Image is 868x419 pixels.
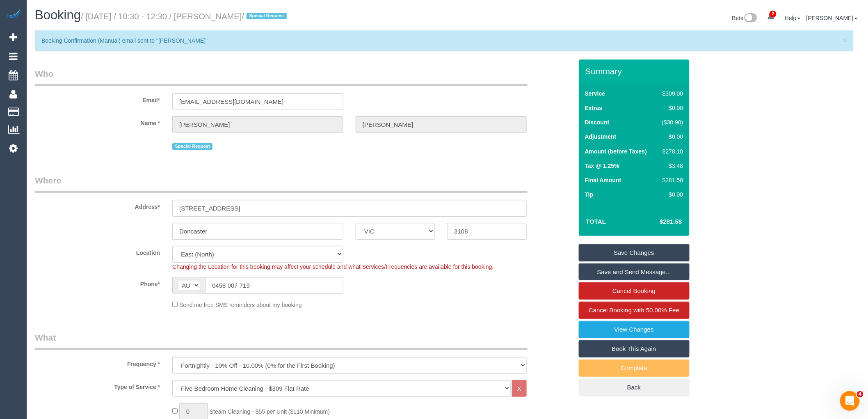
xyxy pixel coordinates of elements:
span: Changing the Location for this booking may affect your schedule and what Services/Frequencies are... [172,263,493,270]
span: Send me free SMS reminders about my booking [179,302,302,308]
a: Save Changes [579,244,690,261]
a: Cancel Booking with 50.00% Fee [579,302,690,319]
label: Email* [29,93,166,104]
label: Service [585,89,605,98]
label: Address* [29,200,166,211]
small: / [DATE] / 10:30 - 12:30 / [PERSON_NAME] [81,12,289,21]
span: 2 [770,11,777,17]
label: Name * [29,116,166,127]
input: Phone* [205,277,343,294]
a: [PERSON_NAME] [806,15,858,21]
div: $281.58 [659,176,683,184]
span: 4 [857,391,863,398]
span: Steam Cleaning - $55 per Unit ($110 Minimum) [210,408,330,415]
label: Amount (before Taxes) [585,147,647,156]
legend: What [35,332,528,350]
a: Help [785,15,801,21]
a: Book This Again [579,340,690,357]
div: ($30.90) [659,118,683,126]
div: $0.00 [659,190,683,199]
label: Phone* [29,277,166,288]
label: Type of Service * [29,380,166,391]
a: Beta [732,15,758,21]
span: Special Request [172,143,212,150]
span: / [242,12,289,21]
p: Booking Confirmation (Manual) email sent to "[PERSON_NAME]" [41,37,839,45]
label: Location [29,246,166,257]
a: Save and Send Message... [579,263,690,281]
input: Suburb* [172,223,343,240]
a: View Changes [579,321,690,338]
label: Tax @ 1.25% [585,162,619,170]
div: $3.48 [659,162,683,170]
div: $309.00 [659,89,683,98]
input: Last Name* [356,116,527,133]
legend: Where [35,174,528,193]
span: × [843,35,847,45]
img: Automaid Logo [5,8,21,20]
iframe: Intercom live chat [840,391,860,411]
input: First Name* [172,116,343,133]
div: $0.00 [659,133,683,141]
h4: $281.58 [635,218,682,225]
button: Close [843,36,847,44]
input: Post Code* [447,223,526,240]
label: Discount [585,118,610,126]
label: Adjustment [585,133,617,141]
div: $278.10 [659,147,683,156]
a: Cancel Booking [579,282,690,300]
span: Cancel Booking with 50.00% Fee [589,307,679,314]
label: Tip [585,190,594,199]
label: Extras [585,104,603,112]
label: Frequency * [29,357,166,368]
strong: Total [586,218,606,225]
legend: Who [35,68,528,86]
h3: Summary [585,66,685,76]
a: Back [579,379,690,396]
div: $0.00 [659,104,683,112]
span: Booking [35,8,81,22]
label: Final Amount [585,176,621,184]
a: 2 [763,8,779,26]
img: New interface [744,13,757,24]
span: Special Request [247,13,287,19]
input: Email* [172,93,343,110]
